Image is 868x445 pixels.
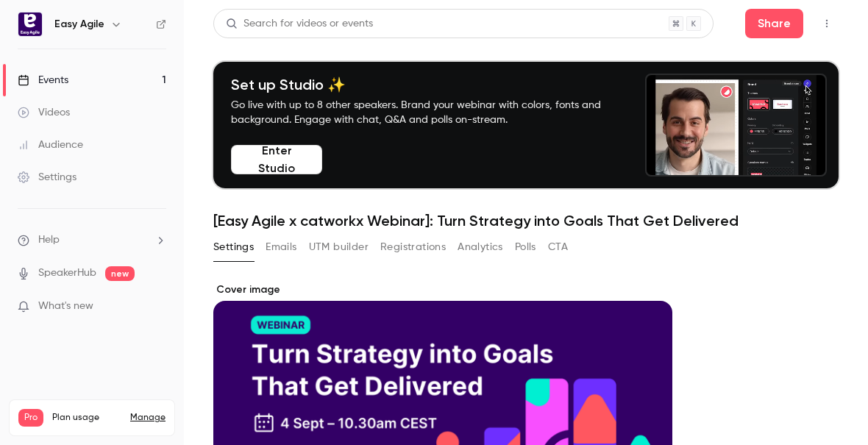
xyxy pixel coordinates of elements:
label: Cover image [213,282,672,297]
span: Pro [18,409,43,427]
button: UTM builder [309,235,369,259]
span: What's new [38,299,93,314]
iframe: Noticeable Trigger [149,300,166,313]
button: Polls [515,235,536,259]
button: Share [745,9,803,38]
button: CTA [548,235,568,259]
div: Search for videos or events [226,16,373,32]
span: Plan usage [52,412,121,424]
img: tab_keywords_by_traffic_grey.svg [146,85,158,97]
div: Domain Overview [56,87,132,96]
img: website_grey.svg [24,38,35,50]
h1: [Easy Agile x catworkx Webinar]: Turn Strategy into Goals That Get Delivered [213,212,839,229]
img: logo_orange.svg [24,24,35,35]
button: Analytics [458,235,503,259]
img: tab_domain_overview_orange.svg [40,85,51,97]
h4: Set up Studio ✨ [231,76,633,93]
span: new [105,266,135,281]
a: Manage [130,412,166,424]
span: Help [38,232,60,248]
a: SpeakerHub [38,266,96,281]
button: Settings [213,235,254,259]
div: Keywords by Traffic [163,87,248,96]
li: help-dropdown-opener [18,232,166,248]
p: Go live with up to 8 other speakers. Brand your webinar with colors, fonts and background. Engage... [231,98,633,127]
div: Settings [18,170,77,185]
div: Audience [18,138,83,152]
button: Registrations [380,235,446,259]
div: Videos [18,105,70,120]
button: Enter Studio [231,145,322,174]
h6: Easy Agile [54,17,104,32]
div: Events [18,73,68,88]
div: v 4.0.25 [41,24,72,35]
div: Domain: [DOMAIN_NAME] [38,38,162,50]
img: Easy Agile [18,13,42,36]
button: Emails [266,235,296,259]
